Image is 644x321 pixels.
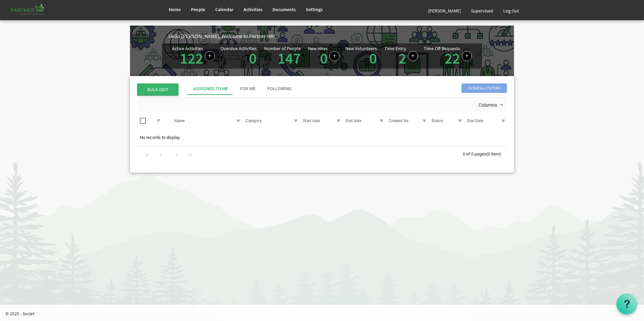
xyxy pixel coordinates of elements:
span: Activities [244,6,262,12]
a: 0 [369,49,377,68]
div: People hired in the last 7 days [308,46,340,66]
a: Create a new Activity [205,51,215,61]
p: © 2025 - Societ [5,310,644,317]
a: 147 [278,49,301,68]
a: 2 [398,49,406,68]
span: Category [246,118,262,123]
div: New Volunteers [345,46,377,51]
div: Number of active Activities in Partner HR [172,46,215,66]
span: P [157,118,160,123]
span: Created for [389,118,409,123]
div: Time Entry [384,46,406,51]
span: Settings [306,6,323,12]
div: Overdue Activities [221,46,257,51]
div: tab-header [187,83,558,95]
a: Supervised [466,1,498,20]
span: Home [169,6,181,12]
div: Columns [477,98,506,112]
td: No records to display [137,131,507,144]
span: Clear all filters [461,83,507,93]
span: Documents [272,6,296,12]
span: (0 item) [486,151,501,156]
div: Active Activities [172,46,203,51]
div: Number of People [264,46,301,51]
span: 0 of 0 pages [463,151,486,156]
div: For Me [240,86,255,92]
span: Start date [303,118,320,123]
span: Due Date [467,118,483,123]
span: People [191,6,205,12]
button: Columns [477,101,506,110]
a: 22 [445,49,460,68]
span: Columns [478,101,498,109]
div: Number of Time Entries [384,46,418,66]
div: Total number of active people in Partner HR [264,46,302,66]
div: Assigned To Me [193,86,228,92]
a: 0 [249,49,257,68]
div: Time Off Requests [424,46,460,51]
div: Following [267,86,292,92]
a: Log Out [498,1,524,20]
div: Activities assigned to you for which the Due Date is passed [221,46,258,66]
a: [PERSON_NAME] [423,1,466,20]
a: Log hours [408,51,418,61]
div: Hello [PERSON_NAME], Welcome to Partner HR! [168,32,514,40]
span: BULK EDIT [137,83,179,96]
div: Go to previous page [156,150,165,159]
span: End date [346,118,361,123]
span: Calendar [215,6,233,12]
div: New Hires [308,46,328,51]
a: Add new person to Partner HR [329,51,340,61]
div: Go to next page [172,150,181,159]
a: Create a new time off request [462,51,472,61]
span: Name [174,118,185,123]
div: Go to first page [143,150,152,159]
div: Go to last page [185,150,194,159]
a: 0 [320,49,328,68]
a: 122 [180,49,203,68]
span: Supervised [471,8,493,14]
div: Number of active time off requests [424,46,472,66]
div: 0 of 0 pages (0 item) [463,146,507,160]
div: Volunteer hired in the last 7 days [345,46,379,66]
span: Status [431,118,443,123]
